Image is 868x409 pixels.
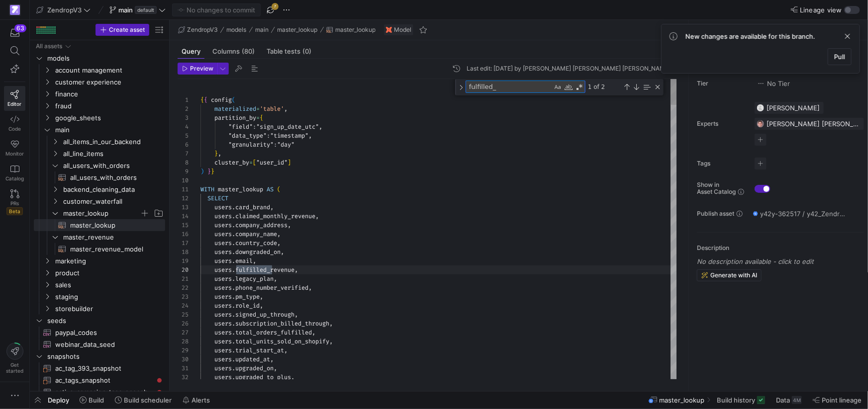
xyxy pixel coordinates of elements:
span: . [232,302,235,310]
span: . [232,239,235,247]
span: , [284,346,288,354]
div: 6 [178,140,189,149]
span: = [249,159,253,166]
span: . [232,320,235,327]
span: Beta [6,207,23,215]
span: Get started [6,362,23,374]
div: 24 [178,301,189,310]
button: y42y-362517 / y42_ZendropV3_main / master_lookup [751,207,850,220]
span: users [214,239,232,247]
div: 12 [178,194,189,203]
span: users [214,275,232,283]
span: , [294,266,298,274]
button: 63 [4,24,25,42]
div: Press SPACE to select this row. [34,267,165,279]
span: total_orders_fulfilled [235,328,312,336]
button: maindefault [107,3,168,16]
div: 13 [178,203,189,212]
span: active_campaign_tags_snapshot​​​​​​​ [55,387,154,398]
div: 30 [178,355,189,364]
div: 31 [178,364,189,373]
div: 19 [178,256,189,265]
span: users [214,203,232,211]
span: google_sheets [55,112,164,124]
a: Editor [4,86,25,111]
span: main [255,26,269,33]
span: Publish asset [697,210,734,217]
span: . [232,346,235,354]
div: 22 [178,283,189,292]
button: Getstarted [4,339,25,378]
p: No description available - click to edit [697,257,864,265]
span: cluster_by [214,159,249,166]
span: ] [288,159,291,166]
div: 4M [792,396,802,404]
span: "granularity" [228,141,274,149]
span: users [214,266,232,274]
button: master_lookup [275,24,320,36]
button: Build scheduler [110,392,176,409]
a: active_campaign_tags_snapshot​​​​​​​ [34,386,165,398]
span: models [47,53,164,64]
span: fraud [55,100,164,112]
span: Monitor [5,151,24,157]
span: ) [200,167,204,175]
span: . [232,221,235,229]
span: claimed_monthly_revenue [235,212,315,220]
div: 14 [178,212,189,221]
span: (80) [242,48,255,55]
span: main [118,6,133,14]
span: trial_start_at [235,346,284,354]
div: Press SPACE to select this row. [34,64,165,76]
div: Press SPACE to select this row. [34,100,165,112]
img: https://storage.googleapis.com/y42-prod-data-exchange/images/G2kHvxVlt02YItTmblwfhPy4mK5SfUxFU6Tr... [757,120,765,128]
div: Press SPACE to select this row. [34,148,165,160]
span: Build history [717,396,755,404]
a: webinar_data_seed​​​​​​ [34,338,165,350]
button: Build [75,392,108,409]
span: . [232,257,235,265]
div: Press SPACE to select this row. [34,315,165,327]
span: Columns [212,48,255,55]
span: legacy_plan [235,275,274,283]
span: , [288,221,291,229]
span: 'table' [260,105,284,113]
div: Press SPACE to select this row. [34,76,165,88]
span: , [260,293,263,301]
button: Generate with AI [697,269,762,281]
span: webinar_data_seed​​​​​​ [55,339,154,350]
span: "day" [277,141,294,149]
span: "data_type" [228,132,267,140]
span: Point lineage [822,396,862,404]
span: company_address [235,221,288,229]
span: all_users_with_orders [63,160,164,171]
button: Point lineage [808,392,866,409]
span: , [308,284,312,292]
span: , [277,239,281,247]
span: , [274,364,277,372]
span: Data [776,396,790,404]
div: Press SPACE to select this row. [34,183,165,195]
span: account management [55,65,164,76]
span: , [260,302,263,310]
a: PRsBeta [4,185,25,219]
div: Press SPACE to select this row. [34,112,165,124]
span: = [256,114,260,122]
span: master_lookup [218,185,263,193]
img: No tier [757,80,765,87]
span: product [55,267,164,279]
span: , [281,248,284,256]
span: default [135,6,157,14]
div: 16 [178,230,189,239]
div: 15 [178,221,189,230]
div: 25 [178,310,189,319]
span: users [214,337,232,345]
span: config [211,96,232,104]
span: country_code [235,239,277,247]
p: Description [697,245,864,251]
span: users [214,320,232,327]
span: users [214,212,232,220]
span: Build [89,396,104,404]
span: : [267,132,270,140]
div: 26 [178,319,189,328]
